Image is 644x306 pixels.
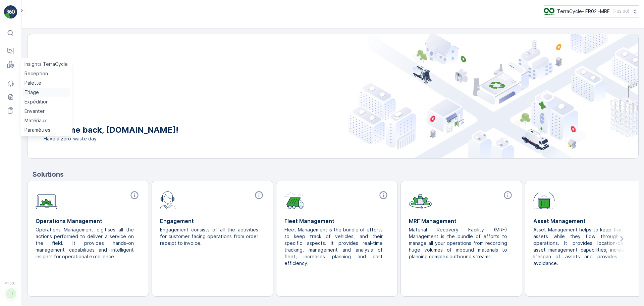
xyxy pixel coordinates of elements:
p: Welcome back, [DOMAIN_NAME]! [44,125,178,135]
p: TerraCycle- FR02 -MRF [557,8,610,15]
p: Fleet Management is the bundle of efforts to keep track of vehicles, and their specific aspects. ... [284,226,384,267]
p: Operations Management digitises all the actions performed to deliver a service on the field. It p... [36,226,135,260]
img: logo [4,5,17,19]
button: TerraCycle- FR02 -MRF(+02:00) [544,5,639,17]
img: module-icon [409,190,432,209]
img: terracycle.png [544,8,554,15]
p: Asset Management helps to keep track of assets while they flow through the operations. It provide... [533,226,633,267]
img: module-icon [533,190,555,209]
p: Fleet Management [284,217,389,225]
p: Solutions [33,169,639,179]
p: Operations Management [36,217,141,225]
img: module-icon [160,190,176,209]
img: module-icon [36,190,57,210]
p: MRF Management [409,217,514,225]
span: Have a zero-waste day [44,135,178,142]
img: module-icon [284,190,305,209]
p: Asset Management [533,217,638,225]
p: Engagement [160,217,265,225]
p: Engagement consists of all the activities for customer facing operations from order receipt to in... [160,226,260,247]
p: Material Recovery Facility (MRF) Management is the bundle of efforts to manage all your operation... [409,226,508,260]
p: ( +02:00 ) [612,9,629,14]
div: TT [6,288,16,299]
button: TT [4,287,17,301]
img: city illustration [348,34,638,158]
span: v 1.50.1 [4,281,17,285]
